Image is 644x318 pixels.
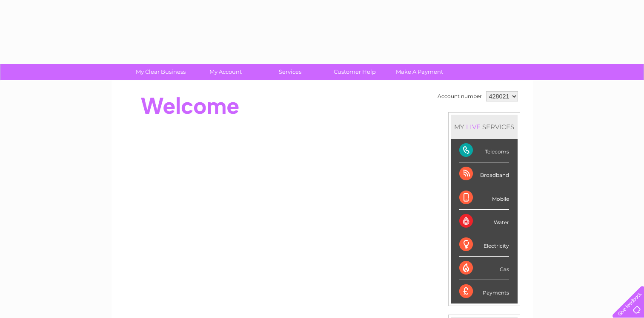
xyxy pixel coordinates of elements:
[459,210,509,233] div: Water
[459,162,509,186] div: Broadband
[459,233,509,257] div: Electricity
[464,123,482,131] div: LIVE
[384,64,455,80] a: Make A Payment
[459,280,509,303] div: Payments
[459,139,509,162] div: Telecoms
[190,64,260,80] a: My Account
[451,115,518,139] div: MY SERVICES
[459,186,509,210] div: Mobile
[435,89,484,104] td: Account number
[320,64,390,80] a: Customer Help
[459,257,509,280] div: Gas
[126,64,196,80] a: My Clear Business
[255,64,325,80] a: Services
